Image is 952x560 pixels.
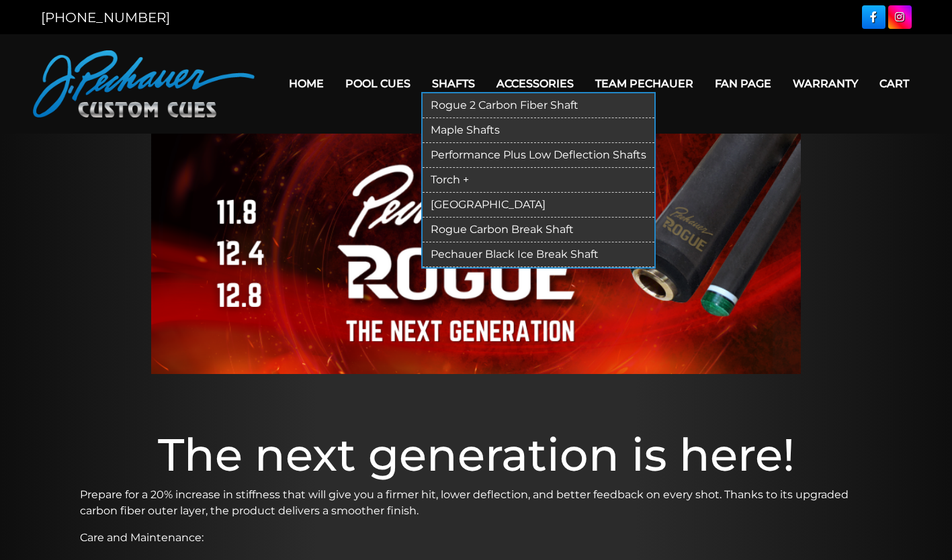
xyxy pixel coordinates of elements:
p: Prepare for a 20% increase in stiffness that will give you a firmer hit, lower deflection, and be... [80,487,873,519]
a: Pechauer Black Ice Break Shaft [423,242,654,267]
a: Accessories [486,66,585,101]
a: Cart [869,66,920,101]
a: Home [278,66,335,101]
a: Fan Page [704,66,782,101]
a: Team Pechauer [585,66,704,101]
a: Pool Cues [335,66,421,101]
a: Warranty [782,66,869,101]
img: Pechauer Custom Cues [33,50,255,118]
a: Shafts [421,66,486,101]
a: Rogue 2 Carbon Fiber Shaft [423,93,654,118]
a: [PHONE_NUMBER] [41,9,170,26]
a: Maple Shafts [423,118,654,143]
h1: The next generation is here! [80,428,873,481]
a: Torch + [423,168,654,193]
p: Care and Maintenance: [80,530,873,546]
a: Performance Plus Low Deflection Shafts [423,143,654,168]
a: Rogue Carbon Break Shaft [423,218,654,242]
a: [GEOGRAPHIC_DATA] [423,193,654,218]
